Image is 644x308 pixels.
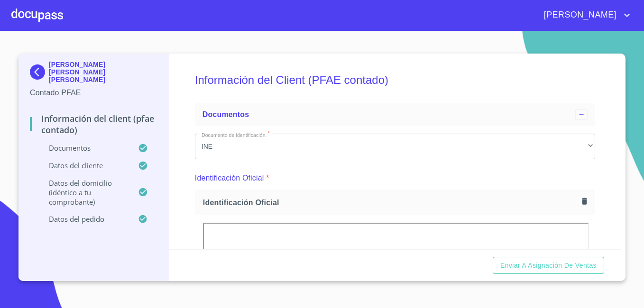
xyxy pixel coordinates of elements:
span: Enviar a Asignación de Ventas [500,260,597,272]
p: Contado PFAE [30,87,157,99]
button: account of current user [537,8,633,23]
div: [PERSON_NAME] [PERSON_NAME] [PERSON_NAME] [30,61,157,87]
p: Datos del domicilio (idéntico a tu comprobante) [30,178,138,207]
div: INE [195,134,595,159]
span: Documentos [202,110,249,118]
span: [PERSON_NAME] [537,8,621,23]
p: Datos del pedido [30,214,138,224]
button: Enviar a Asignación de Ventas [493,257,604,274]
p: Identificación Oficial [195,172,264,184]
h5: Información del Client (PFAE contado) [195,61,595,100]
p: Información del Client (PFAE contado) [30,113,157,136]
div: Documentos [195,103,595,126]
p: [PERSON_NAME] [PERSON_NAME] [PERSON_NAME] [49,61,157,83]
span: Identificación Oficial [203,198,578,208]
p: Documentos [30,143,138,153]
img: Docupass spot blue [30,64,49,80]
p: Datos del cliente [30,161,138,170]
